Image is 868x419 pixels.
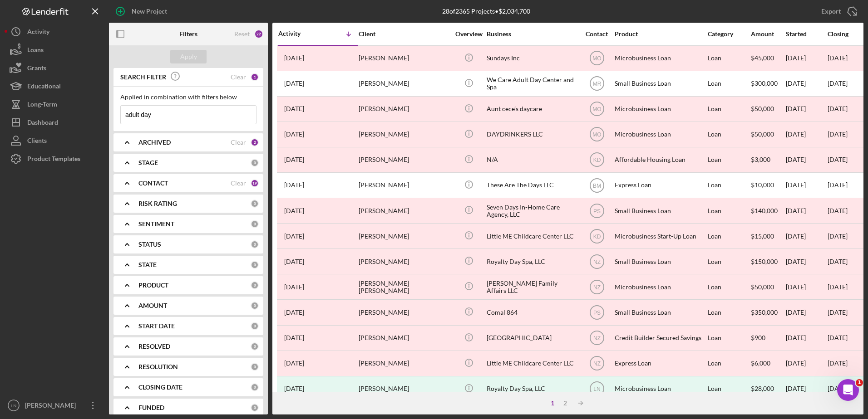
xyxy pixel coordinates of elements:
div: Clear [231,180,246,187]
text: PS [593,310,600,316]
div: Product Templates [27,150,80,170]
b: RESOLUTION [138,363,178,370]
div: Express Loan [615,173,705,197]
a: Activity [5,23,104,41]
div: Microbusiness Loan [615,122,705,146]
text: NZ [593,258,601,265]
time: 2024-04-08 14:32 [284,181,304,189]
time: [DATE] [828,359,848,367]
b: CONTACT [138,180,168,187]
div: Loan [708,275,750,299]
div: [DATE] [786,72,827,96]
div: 28 of 2365 Projects • $2,034,700 [442,8,530,15]
div: [PERSON_NAME] [359,351,449,375]
div: [PERSON_NAME] [359,377,449,401]
div: [PERSON_NAME] [359,46,449,70]
b: Filters [179,30,197,38]
button: Export [812,2,863,20]
button: Dashboard [5,113,104,132]
div: $50,000 [751,97,785,121]
time: 2024-01-22 20:38 [284,233,304,240]
div: Loan [708,224,750,248]
time: [DATE] [828,130,848,138]
div: 19 [251,179,259,187]
div: DAYDRINKERS LLC [487,122,577,146]
div: Loan [708,249,750,273]
div: [DATE] [786,326,827,350]
time: 2024-03-12 20:22 [284,207,304,214]
time: [DATE] [828,258,848,265]
div: $3,000 [751,148,785,172]
div: [PERSON_NAME] [359,97,449,121]
time: [DATE] [828,207,848,214]
div: Loan [708,72,750,96]
div: Product [615,30,705,38]
text: PS [593,208,600,214]
div: $28,000 [751,377,785,401]
div: Reset [234,30,250,38]
div: Loan [708,46,750,70]
div: [PERSON_NAME] [359,199,449,223]
div: Loan [708,351,750,375]
div: Royalty Day Spa, LLC [487,377,577,401]
div: [DATE] [786,199,827,223]
text: NZ [593,335,601,341]
div: Little ME Childcare Center LLC [487,224,577,248]
time: 2025-07-10 14:26 [284,54,304,62]
button: Loans [5,41,104,59]
div: $10,000 [751,173,785,197]
b: SENTIMENT [138,220,174,228]
div: Overview [452,30,486,38]
div: Affordable Housing Loan [615,148,705,172]
text: BM [593,182,601,189]
button: New Project [109,2,176,20]
b: RESOLVED [138,343,170,350]
text: LN [593,386,600,392]
div: Credit Builder Secured Savings [615,326,705,350]
div: Loan [708,377,750,401]
button: Product Templates [5,150,104,168]
text: MO [592,106,601,112]
div: [PERSON_NAME] [359,224,449,248]
div: Small Business Loan [615,72,705,96]
div: Small Business Loan [615,249,705,273]
div: $140,000 [751,199,785,223]
div: Loans [27,41,44,61]
div: [PERSON_NAME] [PERSON_NAME] [359,275,449,299]
b: RISK RATING [138,200,177,207]
b: STATE [138,261,157,268]
a: Educational [5,77,104,95]
div: [DATE] [786,249,827,273]
time: 2024-04-19 16:45 [284,156,304,163]
div: [DATE] [828,385,848,392]
b: AMOUNT [138,302,167,309]
text: LN [11,403,16,408]
div: Loan [708,300,750,324]
b: ARCHIVED [138,139,171,146]
a: Grants [5,59,104,77]
b: SEARCH FILTER [120,73,166,81]
div: 0 [251,363,259,371]
div: Loan [708,122,750,146]
div: [PERSON_NAME] [359,300,449,324]
text: MO [592,55,601,62]
div: Apply [180,50,197,63]
div: Loan [708,97,750,121]
div: [DATE] [786,224,827,248]
a: Clients [5,132,104,150]
div: Export [821,2,841,20]
time: [DATE] [828,334,848,341]
div: Little ME Childcare Center LLC [487,351,577,375]
text: MO [592,132,601,138]
div: Small Business Loan [615,300,705,324]
button: Apply [170,50,207,63]
time: 2023-08-01 21:39 [284,334,304,341]
div: [PERSON_NAME] [359,72,449,96]
time: [DATE] [828,54,848,62]
div: Express Loan [615,351,705,375]
div: 0 [251,404,259,412]
div: [PERSON_NAME] [23,396,82,417]
div: $45,000 [751,46,785,70]
div: [DATE] [786,173,827,197]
